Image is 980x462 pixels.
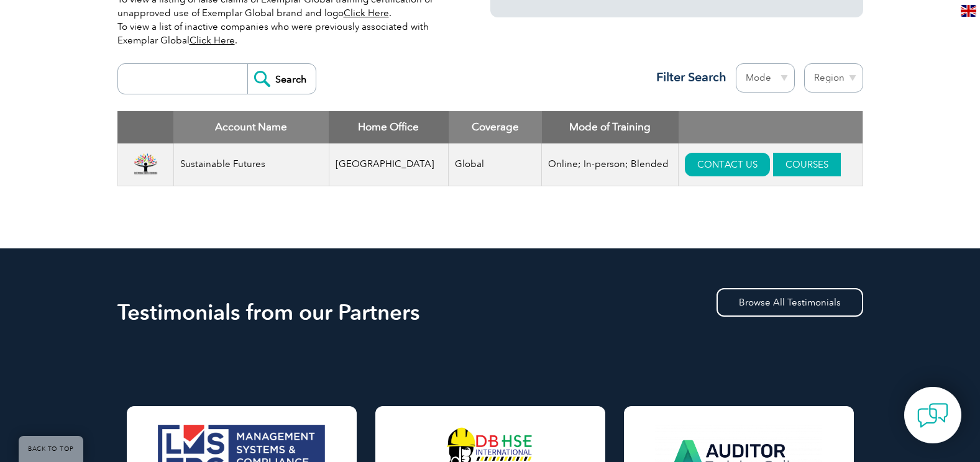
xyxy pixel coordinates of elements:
[649,70,726,85] h3: Filter Search
[449,111,542,143] th: Coverage: activate to sort column ascending
[173,111,329,143] th: Account Name: activate to sort column descending
[117,302,863,322] h2: Testimonials from our Partners
[773,153,841,176] a: COURSES
[685,153,770,176] a: CONTACT US
[329,111,449,143] th: Home Office: activate to sort column ascending
[449,143,542,186] td: Global
[173,143,329,186] td: Sustainable Futures
[19,436,83,462] a: BACK TO TOP
[124,153,167,176] img: 92933d1f-5330-ee11-bdf4-000d3ae1a86f-logo.png
[961,5,976,17] img: en
[542,143,679,186] td: Online; In-person; Blended
[542,111,679,143] th: Mode of Training: activate to sort column ascending
[190,35,235,46] a: Click Here
[247,64,316,94] input: Search
[717,288,863,317] a: Browse All Testimonials
[917,400,948,431] img: contact-chat.png
[344,7,389,19] a: Click Here
[329,143,449,186] td: [GEOGRAPHIC_DATA]
[679,111,863,143] th: : activate to sort column ascending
